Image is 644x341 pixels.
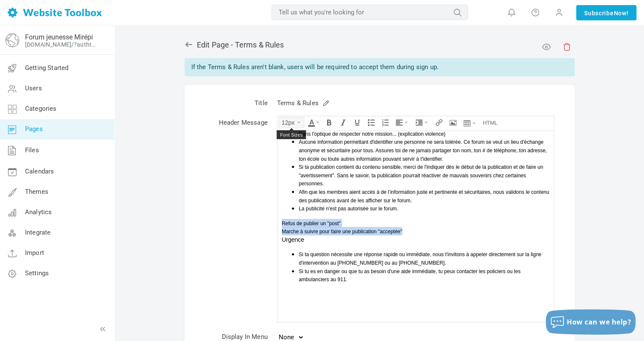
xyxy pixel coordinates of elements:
span: Integrate [25,229,50,236]
div: Align [393,117,412,128]
div: Italic [337,117,350,128]
span: 12px [282,119,295,126]
div: Insert/edit link [433,117,445,128]
div: Text color [305,117,322,128]
td: Title [202,93,272,113]
div: Bold [323,117,336,128]
span: Files [25,146,39,154]
h2: Edit Page - Terms & Rules [185,40,575,50]
div: Font Sizes [277,130,306,139]
div: If the Terms & Rules aren't blank, users will be required to accept them during sign up. [185,58,575,76]
iframe: Rich Text Area. Press ALT-F9 for menu. Press ALT-F10 for toolbar. Press ALT-0 for help [277,131,554,322]
div: Underline [351,117,364,128]
span: Import [25,249,44,257]
td: Terms & Rules [272,93,558,113]
img: globe-icon.png [6,34,19,47]
div: Bullet list [365,117,378,128]
button: How can we help? [546,309,636,335]
div: Source code [480,117,501,128]
span: How can we help? [567,317,631,327]
div: Indent [413,117,431,128]
span: Now! [613,8,628,18]
div: Table [461,117,479,130]
span: Categories [25,105,57,112]
span: Pages [25,125,43,133]
div: Numbered list [379,117,392,128]
span: Analytics [25,208,52,216]
span: Settings [25,269,49,277]
span: Users [25,84,42,92]
span: Themes [25,188,48,196]
span: Getting Started [25,64,68,72]
a: SubscribeNow! [576,5,636,20]
a: Forum jeunesse Mirépi [25,33,93,41]
td: Header Message [202,113,272,327]
a: [DOMAIN_NAME]/?authtoken=3be2291c1d9ff95746608813d0445ebc&rememberMe=1 [25,41,99,48]
div: Insert/edit image [447,117,459,128]
div: Font Sizes [279,117,304,128]
span: Calendars [25,168,54,175]
input: Tell us what you're looking for [272,5,468,20]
